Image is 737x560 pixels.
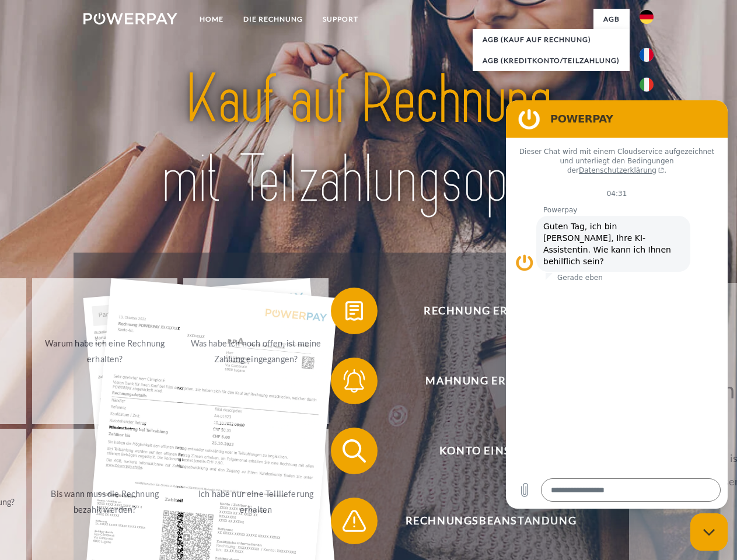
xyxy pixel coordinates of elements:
span: Konto einsehen [348,428,634,474]
iframe: Messaging-Fenster [506,100,728,509]
div: Bis wann muss die Rechnung bezahlt werden? [39,486,170,517]
button: Rechnungsbeanstandung [331,498,634,544]
img: fr [640,48,654,62]
img: title-powerpay_de.svg [111,56,626,223]
img: it [640,78,654,92]
button: Konto einsehen [331,428,634,474]
a: AGB (Kauf auf Rechnung) [473,29,630,50]
a: Was habe ich noch offen, ist meine Zahlung eingegangen? [183,278,329,424]
div: Ich habe nur eine Teillieferung erhalten [190,486,322,517]
a: agb [593,9,630,30]
div: Warum habe ich eine Rechnung erhalten? [39,335,170,367]
span: Rechnungsbeanstandung [348,498,634,544]
iframe: Schaltfläche zum Öffnen des Messaging-Fensters; Konversation läuft [690,513,728,551]
a: SUPPORT [313,9,368,30]
img: qb_warning.svg [340,506,369,535]
img: qb_search.svg [340,436,369,466]
img: logo-powerpay-white.svg [83,13,177,24]
div: Was habe ich noch offen, ist meine Zahlung eingegangen? [190,335,322,367]
a: Home [190,9,233,30]
a: AGB (Kreditkonto/Teilzahlung) [473,50,630,71]
a: DIE RECHNUNG [233,9,313,30]
img: de [640,10,654,24]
